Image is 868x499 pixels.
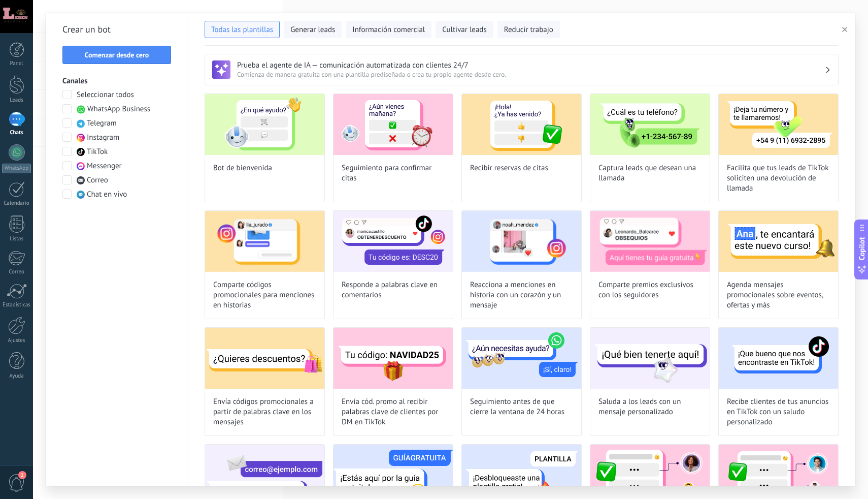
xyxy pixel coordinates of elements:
[211,25,273,35] span: Todas las plantillas
[719,94,838,155] img: Facilita que tus leads de TikTok soliciten una devolución de llamada
[462,328,581,389] img: Seguimiento antes de que cierre la ventana de 24 horas
[727,280,830,310] span: Agenda mensajes promocionales sobre eventos, ofertas y más
[590,94,710,155] img: Captura leads que desean una llamada
[2,97,31,104] div: Leads
[205,21,280,38] button: Todas las plantillas
[497,21,560,38] button: Reducir trabajo
[346,21,431,38] button: Información comercial
[719,328,838,389] img: Recibe clientes de tus anuncios en TikTok con un saludo personalizado
[442,25,486,35] span: Cultivar leads
[18,471,26,479] span: 1
[2,60,31,67] div: Panel
[470,163,548,173] span: Recibir reservas de citas
[2,200,31,207] div: Calendario
[87,133,119,143] span: Instagram
[87,147,108,157] span: TikTok
[342,280,445,300] span: Responde a palabras clave en comentarios
[719,211,838,272] img: Agenda mensajes promocionales sobre eventos, ofertas y más
[2,236,31,242] div: Listas
[333,94,453,155] img: Seguimiento para confirmar citas
[2,337,31,344] div: Ajustes
[2,302,31,308] div: Estadísticas
[470,397,573,417] span: Seguimiento antes de que cierre la ventana de 24 horas
[290,25,335,35] span: Generar leads
[470,280,573,310] span: Reacciona a menciones en historia con un corazón y un mensaje
[2,269,31,275] div: Correo
[213,280,316,310] span: Comparte códigos promocionales para menciones en historias
[2,164,31,173] div: WhatsApp
[213,397,316,427] span: Envía códigos promocionales a partir de palabras clave en los mensajes
[436,21,493,38] button: Cultivar leads
[2,130,31,136] div: Chats
[333,328,453,389] img: Envía cód. promo al recibir palabras clave de clientes por DM en TikTok
[284,21,342,38] button: Generar leads
[237,70,825,79] span: Comienza de manera gratuita con una plantilla prediseñada o crea tu propio agente desde cero.
[342,163,445,183] span: Seguimiento para confirmar citas
[205,328,324,389] img: Envía códigos promocionales a partir de palabras clave en los mensajes
[727,397,830,427] span: Recibe clientes de tus anuncios en TikTok con un saludo personalizado
[87,190,127,200] span: Chat en vivo
[62,21,172,38] h2: Crear un bot
[504,25,553,35] span: Reducir trabajo
[857,237,867,261] span: Copilot
[205,211,324,272] img: Comparte códigos promocionales para menciones en historias
[87,175,108,185] span: Correo
[87,104,150,114] span: WhatsApp Business
[590,211,710,272] img: Comparte premios exclusivos con los seguidores
[77,90,134,100] span: Seleccionar todos
[598,397,702,417] span: Saluda a los leads con un mensaje personalizado
[62,76,172,86] h3: Canales
[62,46,171,64] button: Comenzar desde cero
[727,163,830,194] span: Facilita que tus leads de TikTok soliciten una devolución de llamada
[85,51,149,58] span: Comenzar desde cero
[213,163,272,173] span: Bot de bienvenida
[598,280,702,300] span: Comparte premios exclusivos con los seguidores
[462,94,581,155] img: Recibir reservas de citas
[598,163,702,183] span: Captura leads que desean una llamada
[462,211,581,272] img: Reacciona a menciones en historia con un corazón y un mensaje
[352,25,425,35] span: Información comercial
[2,373,31,380] div: Ayuda
[333,211,453,272] img: Responde a palabras clave en comentarios
[237,60,825,70] h3: Prueba el agente de IA — comunicación automatizada con clientes 24/7
[87,161,122,171] span: Messenger
[87,118,117,129] span: Telegram
[342,397,445,427] span: Envía cód. promo al recibir palabras clave de clientes por DM en TikTok
[205,94,324,155] img: Bot de bienvenida
[590,328,710,389] img: Saluda a los leads con un mensaje personalizado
